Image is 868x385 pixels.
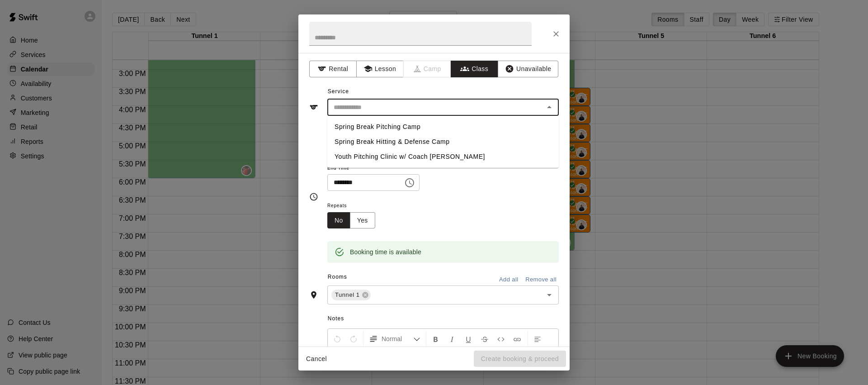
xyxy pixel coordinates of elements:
div: outlined button group [327,212,375,229]
button: Class [451,61,498,77]
button: Rental [309,61,357,77]
span: Rooms [328,274,347,280]
div: Booking time is available [350,244,421,260]
button: Add all [494,273,523,287]
button: Close [543,101,556,114]
li: Youth Pitching Clinic w/ Coach [PERSON_NAME] [327,149,559,164]
span: End Time [327,162,420,175]
button: Remove all [523,273,559,287]
li: Spring Break Hitting & Defense Camp [327,134,559,149]
button: Open [543,289,556,301]
button: Format Bold [428,331,443,347]
svg: Rooms [309,290,318,299]
button: Insert Link [509,331,525,347]
svg: Service [309,103,318,112]
button: Format Italics [444,331,460,347]
button: Format Underline [461,331,476,347]
button: Cancel [302,351,331,367]
span: Normal [382,334,413,343]
button: Redo [346,331,361,347]
button: Lesson [356,61,404,77]
div: Tunnel 1 [331,290,371,300]
button: Format Strikethrough [477,331,492,347]
button: No [327,212,350,229]
span: Camps can only be created in the Services page [404,61,451,77]
button: Formatting Options [365,331,424,347]
button: Close [548,26,564,42]
span: Tunnel 1 [331,290,363,299]
button: Insert Code [493,331,509,347]
li: Spring Break Pitching Camp [327,119,559,134]
button: Undo [330,331,345,347]
span: Repeats [327,200,382,212]
span: Notes [328,312,559,326]
button: Unavailable [498,61,558,77]
button: Yes [350,212,375,229]
span: Service [328,88,349,95]
button: Choose time, selected time is 8:15 PM [401,174,419,192]
svg: Timing [309,192,318,201]
button: Left Align [530,331,545,347]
